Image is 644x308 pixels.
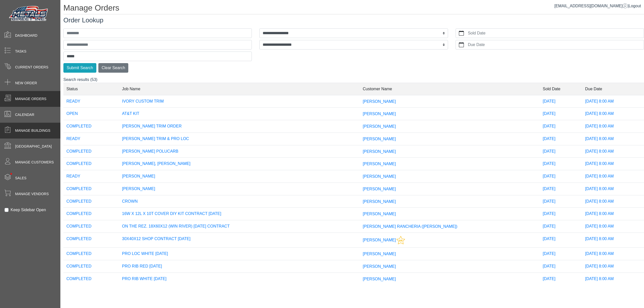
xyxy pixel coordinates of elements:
[582,273,644,285] td: [DATE] 8:00 AM
[119,133,360,145] td: [PERSON_NAME] TRIM & PRO LOC
[8,5,50,23] img: Metals Direct Inc Logo
[363,174,396,179] span: [PERSON_NAME]
[582,170,644,183] td: [DATE] 8:00 AM
[629,4,641,8] span: Logout
[459,42,464,47] svg: calendar
[15,128,50,133] span: Manage Buildings
[540,170,582,183] td: [DATE]
[363,199,396,203] span: [PERSON_NAME]
[360,83,540,95] td: Customer Name
[554,4,628,8] a: [EMAIL_ADDRESS][DOMAIN_NAME]
[363,137,396,141] span: [PERSON_NAME]
[63,95,119,108] td: READY
[119,260,360,273] td: PRO RIB RED [DATE]
[63,63,96,73] button: Submit Search
[540,208,582,220] td: [DATE]
[396,236,405,244] img: This customer should be prioritized
[363,277,396,281] span: [PERSON_NAME]
[119,108,360,120] td: AT&T KIT
[63,83,119,95] td: Status
[456,29,467,38] button: calendar
[582,195,644,208] td: [DATE] 8:00 AM
[63,260,119,273] td: COMPLETED
[63,158,119,170] td: COMPLETED
[363,187,396,191] span: [PERSON_NAME]
[15,96,46,102] span: Manage Orders
[459,31,464,36] svg: calendar
[540,195,582,208] td: [DATE]
[540,248,582,260] td: [DATE]
[363,99,396,103] span: [PERSON_NAME]
[119,95,360,108] td: IVORY CUSTOM TRIM
[363,162,396,166] span: [PERSON_NAME]
[363,112,396,116] span: [PERSON_NAME]
[119,248,360,260] td: PRO LOC WHITE [DATE]
[582,233,644,248] td: [DATE] 8:00 AM
[63,220,119,233] td: COMPLETED
[15,112,34,117] span: Calendar
[63,108,119,120] td: OPEN
[467,29,644,38] label: Sold Date
[119,158,360,170] td: [PERSON_NAME], [PERSON_NAME]
[11,207,46,213] label: Keep Sidebar Open
[63,16,644,24] h3: Order Lookup
[119,170,360,183] td: [PERSON_NAME]
[5,166,18,182] span: •
[119,120,360,133] td: [PERSON_NAME] TRIM ORDER
[554,3,641,9] div: |
[456,40,467,49] button: calendar
[540,220,582,233] td: [DATE]
[582,248,644,260] td: [DATE] 8:00 AM
[119,273,360,285] td: PRO RIB WHITE [DATE]
[540,120,582,133] td: [DATE]
[119,220,360,233] td: ON THE REZ. 18X60X12 (WIN RIVER) [DATE] CONTRACT
[63,133,119,145] td: READY
[63,3,644,14] h1: Manage Orders
[582,260,644,273] td: [DATE] 8:00 AM
[540,83,582,95] td: Sold Date
[540,273,582,285] td: [DATE]
[119,208,360,220] td: 16W X 12L X 10T COVER DIY KIT CONTRACT [DATE]
[63,170,119,183] td: READY
[363,252,396,256] span: [PERSON_NAME]
[15,80,37,86] span: New Order
[363,238,396,242] span: [PERSON_NAME]
[582,145,644,158] td: [DATE] 8:00 AM
[63,208,119,220] td: COMPLETED
[15,49,26,54] span: Tasks
[582,120,644,133] td: [DATE] 8:00 AM
[582,208,644,220] td: [DATE] 8:00 AM
[582,133,644,145] td: [DATE] 8:00 AM
[119,145,360,158] td: [PERSON_NAME] POLUCARB
[63,248,119,260] td: COMPLETED
[15,144,52,149] span: [GEOGRAPHIC_DATA]
[363,124,396,128] span: [PERSON_NAME]
[15,191,49,197] span: Manage Vendors
[63,195,119,208] td: COMPLETED
[540,183,582,195] td: [DATE]
[540,95,582,108] td: [DATE]
[540,108,582,120] td: [DATE]
[363,224,457,229] span: [PERSON_NAME] RANCHERIA ([PERSON_NAME])
[63,273,119,285] td: COMPLETED
[582,183,644,195] td: [DATE] 8:00 AM
[63,233,119,248] td: COMPLETED
[582,158,644,170] td: [DATE] 8:00 AM
[467,40,644,49] label: Due Date
[582,95,644,108] td: [DATE] 8:00 AM
[15,65,48,70] span: Current Orders
[63,77,644,284] div: Search results (53)
[15,175,26,181] span: Sales
[540,158,582,170] td: [DATE]
[15,160,54,165] span: Manage Customers
[582,108,644,120] td: [DATE] 8:00 AM
[63,183,119,195] td: COMPLETED
[119,233,360,248] td: 30X40X12 SHOP CONTRACT [DATE]
[119,195,360,208] td: CROWN
[363,212,396,216] span: [PERSON_NAME]
[15,33,37,38] span: Dashboard
[63,145,119,158] td: COMPLETED
[363,149,396,153] span: [PERSON_NAME]
[582,220,644,233] td: [DATE] 8:00 AM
